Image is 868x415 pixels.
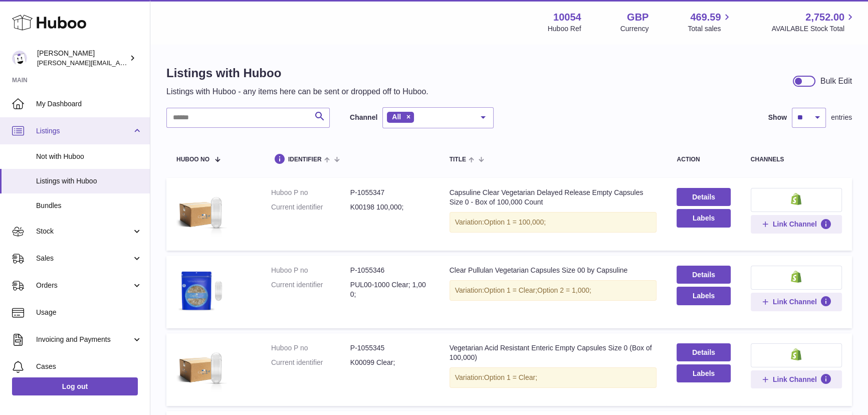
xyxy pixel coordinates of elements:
span: All [392,113,401,121]
dt: Huboo P no [271,343,350,353]
a: 469.59 Total sales [688,11,732,34]
div: Clear Pullulan Vegetarian Capsules Size 00 by Capsuline [450,266,657,275]
span: Link Channel [773,375,817,384]
button: Labels [677,364,730,382]
span: Option 1 = Clear; [484,286,537,294]
img: Clear Pullulan Vegetarian Capsules Size 00 by Capsuline [176,266,227,316]
span: [PERSON_NAME][EMAIL_ADDRESS][DOMAIN_NAME] [37,59,201,67]
img: shopify-small.png [791,193,801,205]
div: Variation: [450,367,657,388]
img: luz@capsuline.com [12,51,27,66]
button: Labels [677,209,730,227]
dd: P-1055346 [350,266,429,275]
dt: Huboo P no [271,266,350,275]
span: My Dashboard [36,99,142,109]
button: Link Channel [751,215,842,233]
span: Option 1 = Clear; [484,373,537,381]
a: Log out [12,377,138,395]
div: action [677,156,730,163]
span: identifier [288,156,322,163]
dd: PUL00-1000 Clear; 1,000; [350,280,429,299]
span: Stock [36,227,132,236]
span: entries [831,113,852,122]
span: Orders [36,281,132,290]
div: Currency [620,24,649,34]
span: title [450,156,466,163]
dd: P-1055345 [350,343,429,353]
div: Bulk Edit [820,76,852,87]
img: shopify-small.png [791,271,801,283]
dd: P-1055347 [350,188,429,197]
div: Capsuline Clear Vegetarian Delayed Release Empty Capsules Size 0 - Box of 100,000 Count [450,188,657,207]
label: Show [768,113,787,122]
span: 2,752.00 [805,11,844,24]
span: Usage [36,308,142,317]
dt: Current identifier [271,202,350,212]
span: Sales [36,254,132,263]
span: Option 2 = 1,000; [537,286,591,294]
a: Details [677,188,730,206]
span: Link Channel [773,220,817,229]
div: Variation: [450,212,657,233]
div: Huboo Ref [548,24,581,34]
a: Details [677,266,730,284]
span: AVAILABLE Stock Total [771,24,856,34]
a: 2,752.00 AVAILABLE Stock Total [771,11,856,34]
span: Bundles [36,201,142,211]
div: Variation: [450,280,657,301]
dt: Huboo P no [271,188,350,197]
dd: K00198 100,000; [350,202,429,212]
label: Channel [350,113,377,122]
dd: K00099 Clear; [350,358,429,367]
img: shopify-small.png [791,348,801,360]
span: Link Channel [773,297,817,306]
strong: GBP [627,11,648,24]
strong: 10054 [553,11,581,24]
span: Not with Huboo [36,152,142,161]
span: 469.59 [690,11,721,24]
div: channels [751,156,842,163]
span: Cases [36,362,142,371]
dt: Current identifier [271,280,350,299]
span: Listings [36,126,132,136]
h1: Listings with Huboo [166,65,428,81]
dt: Current identifier [271,358,350,367]
div: Vegetarian Acid Resistant Enteric Empty Capsules Size 0 (Box of 100,000) [450,343,657,362]
img: Capsuline Clear Vegetarian Delayed Release Empty Capsules Size 0 - Box of 100,000 Count [176,188,227,238]
button: Link Channel [751,293,842,311]
span: Invoicing and Payments [36,335,132,344]
p: Listings with Huboo - any items here can be sent or dropped off to Huboo. [166,86,428,97]
button: Link Channel [751,370,842,388]
span: Huboo no [176,156,209,163]
span: Listings with Huboo [36,176,142,186]
span: Total sales [688,24,732,34]
a: Details [677,343,730,361]
span: Option 1 = 100,000; [484,218,546,226]
div: [PERSON_NAME] [37,49,127,68]
img: Vegetarian Acid Resistant Enteric Empty Capsules Size 0 (Box of 100,000) [176,343,227,393]
button: Labels [677,287,730,305]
